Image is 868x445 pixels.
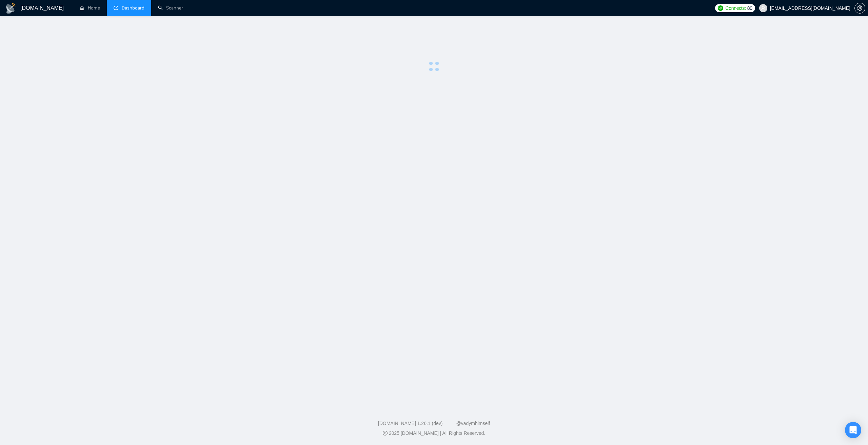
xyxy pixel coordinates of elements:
[80,5,100,11] a: homeHome
[378,421,443,426] a: [DOMAIN_NAME] 1.26.1 (dev)
[5,430,863,437] div: 2025 [DOMAIN_NAME] | All Rights Reserved.
[158,5,183,11] a: searchScanner
[725,4,746,12] span: Connects:
[855,5,865,11] span: setting
[854,3,865,14] button: setting
[5,3,16,14] img: logo
[383,431,388,436] span: copyright
[747,4,752,12] span: 80
[456,421,490,426] a: @vadymhimself
[854,5,865,11] a: setting
[122,5,144,11] span: Dashboard
[845,422,861,438] div: Open Intercom Messenger
[761,6,766,11] span: user
[718,5,723,11] img: upwork-logo.png
[114,5,118,10] span: dashboard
